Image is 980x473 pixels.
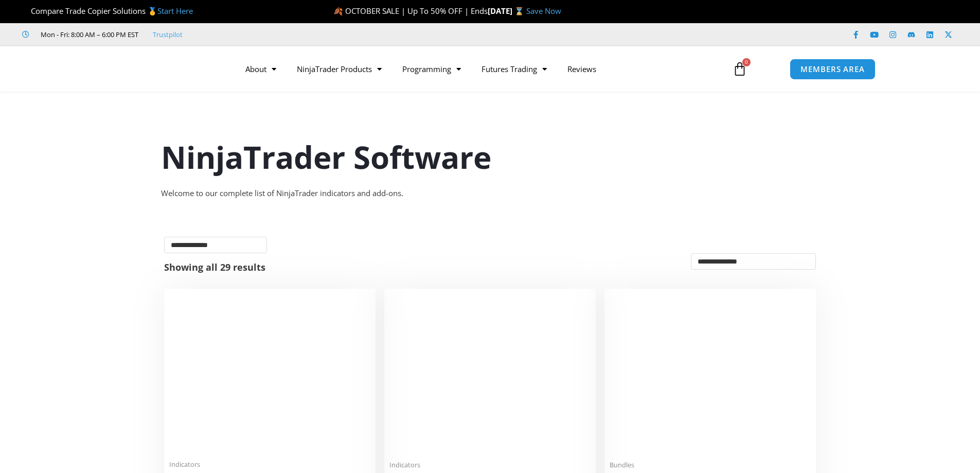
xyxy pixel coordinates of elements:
[389,294,591,454] img: Account Risk Manager
[235,57,721,81] nav: Menu
[610,294,811,454] img: Accounts Dashboard Suite
[717,54,762,84] a: 0
[471,57,557,81] a: Futures Trading
[557,57,607,81] a: Reviews
[610,461,811,469] span: Bundles
[22,6,193,16] span: Compare Trade Copier Solutions 🥇
[164,262,265,272] p: Showing all 29 results
[38,28,138,41] span: Mon - Fri: 8:00 AM – 6:00 PM EST
[800,65,865,73] span: MEMBERS AREA
[691,253,816,270] select: Shop order
[389,461,591,469] span: Indicators
[23,7,30,15] img: 🏆
[790,59,876,80] a: MEMBERS AREA
[169,294,370,454] img: Duplicate Account Actions
[287,57,392,81] a: NinjaTrader Products
[742,58,751,66] span: 0
[526,6,561,16] a: Save Now
[161,135,819,179] h1: NinjaTrader Software
[161,186,819,201] div: Welcome to our complete list of NinjaTrader indicators and add-ons.
[392,57,471,81] a: Programming
[333,6,488,16] span: 🍂 OCTOBER SALE | Up To 50% OFF | Ends
[235,57,287,81] a: About
[169,460,370,469] span: Indicators
[488,6,526,16] strong: [DATE] ⌛
[157,6,193,16] a: Start Here
[104,50,215,87] img: LogoAI | Affordable Indicators – NinjaTrader
[153,28,183,41] a: Trustpilot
